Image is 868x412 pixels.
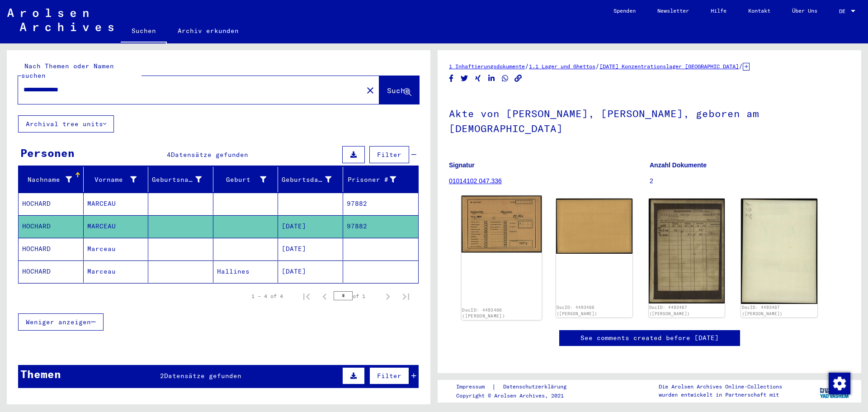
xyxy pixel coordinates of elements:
[829,373,850,394] img: Zustimmung ändern
[828,372,850,394] div: Zustimmung ändern
[19,238,84,260] mat-cell: HOCHARD
[278,260,343,283] mat-cell: [DATE]
[18,313,104,331] button: Weniger anzeigen
[84,215,149,237] mat-cell: MARCEAU
[379,76,419,104] button: Suche
[739,62,743,70] span: /
[447,73,456,84] button: Share on Facebook
[449,177,502,185] a: 01014102 047.336
[20,145,75,161] div: Personen
[741,199,817,303] img: 002.jpg
[462,196,542,253] img: 001.jpg
[379,287,397,305] button: Next page
[456,392,577,400] p: Copyright © Arolsen Archives, 2021
[365,85,376,96] mat-icon: close
[462,307,505,319] a: DocID: 4493466 ([PERSON_NAME])
[449,93,850,147] h1: Akte von [PERSON_NAME], [PERSON_NAME], geboren am [DEMOGRAPHIC_DATA]
[556,199,632,253] img: 002.jpg
[148,167,213,192] mat-header-cell: Geburtsname
[369,367,409,384] button: Filter
[334,292,379,300] div: of 1
[397,287,415,305] button: Last page
[152,172,213,187] div: Geburtsname
[649,305,690,316] a: DocID: 4493467 ([PERSON_NAME])
[496,382,577,392] a: Datenschutzerklärung
[377,151,401,159] span: Filter
[171,151,248,159] span: Datensätze gefunden
[599,63,739,70] a: [DATE] Konzentrationslager [GEOGRAPHIC_DATA]
[167,20,250,42] a: Archiv erkunden
[84,167,149,192] mat-header-cell: Vorname
[84,238,149,260] mat-cell: Marceau
[525,62,529,70] span: /
[278,238,343,260] mat-cell: [DATE]
[514,73,523,84] button: Copy link
[121,20,167,43] a: Suchen
[87,172,148,187] div: Vorname
[456,382,492,392] a: Impressum
[282,172,343,187] div: Geburtsdatum
[297,287,316,305] button: First page
[7,9,113,31] img: Arolsen_neg.svg
[343,167,419,192] mat-header-cell: Prisoner #
[22,175,72,185] div: Nachname
[152,175,202,185] div: Geburtsname
[278,167,343,192] mat-header-cell: Geburtsdatum
[742,305,783,316] a: DocID: 4493467 ([PERSON_NAME])
[84,193,149,215] mat-cell: MARCEAU
[251,292,283,300] div: 1 – 4 of 4
[21,62,114,80] mat-label: Nach Themen oder Namen suchen
[659,391,782,399] p: wurden entwickelt in Partnerschaft mit
[87,175,137,185] div: Vorname
[217,175,267,185] div: Geburt‏
[377,372,401,380] span: Filter
[369,146,409,163] button: Filter
[343,215,419,237] mat-cell: 97882
[650,176,850,186] p: 2
[387,86,410,95] span: Suche
[282,175,331,185] div: Geburtsdatum
[19,193,84,215] mat-cell: HOCHARD
[456,382,577,392] div: |
[213,167,278,192] mat-header-cell: Geburt‏
[659,383,782,391] p: Die Arolsen Archives Online-Collections
[347,175,396,185] div: Prisoner #
[164,372,241,380] span: Datensätze gefunden
[361,81,379,99] button: Clear
[529,63,595,70] a: 1.1 Lager und Ghettos
[343,193,419,215] mat-cell: 97882
[19,215,84,237] mat-cell: HOCHARD
[22,172,83,187] div: Nachname
[449,161,475,169] b: Signatur
[160,372,164,380] span: 2
[473,73,483,84] button: Share on Xing
[217,172,278,187] div: Geburt‏
[557,305,597,316] a: DocID: 4493466 ([PERSON_NAME])
[487,73,496,84] button: Share on LinkedIn
[84,260,149,283] mat-cell: Marceau
[19,167,84,192] mat-header-cell: Nachname
[167,151,171,159] span: 4
[278,215,343,237] mat-cell: [DATE]
[449,63,525,70] a: 1 Inhaftierungsdokumente
[649,199,725,303] img: 001.jpg
[580,333,719,343] a: See comments created before [DATE]
[20,366,61,382] div: Themen
[839,8,849,14] span: DE
[19,260,84,283] mat-cell: HOCHARD
[213,260,278,283] mat-cell: Hallines
[18,115,114,133] button: Archival tree units
[818,379,852,402] img: yv_logo.png
[500,73,510,84] button: Share on WhatsApp
[316,287,334,305] button: Previous page
[595,62,599,70] span: /
[347,172,408,187] div: Prisoner #
[650,161,707,169] b: Anzahl Dokumente
[460,73,469,84] button: Share on Twitter
[26,318,91,326] span: Weniger anzeigen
